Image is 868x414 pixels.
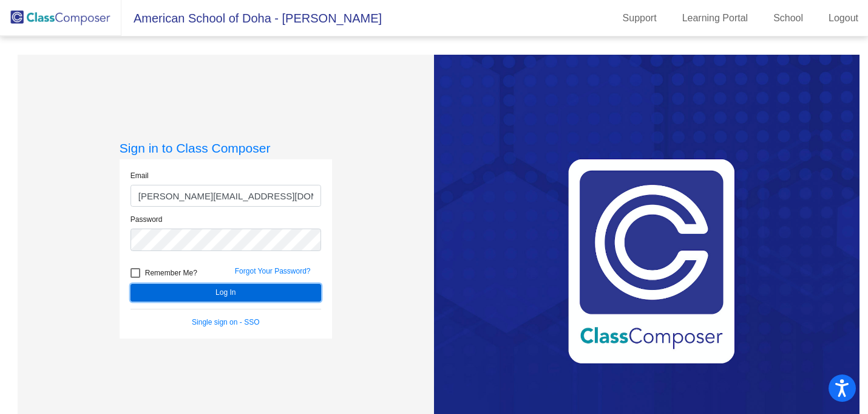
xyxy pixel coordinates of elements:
span: Remember Me? [145,266,197,280]
h3: Sign in to Class Composer [120,140,332,156]
label: Password [131,214,163,225]
a: Learning Portal [673,9,758,28]
a: Single sign on - SSO [192,318,259,326]
a: School [764,9,813,28]
button: Log In [131,284,321,302]
span: American School of Doha - [PERSON_NAME] [121,9,382,28]
a: Forgot Your Password? [235,267,311,275]
a: Support [613,9,666,28]
label: Email [131,170,149,181]
a: Logout [819,9,868,28]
